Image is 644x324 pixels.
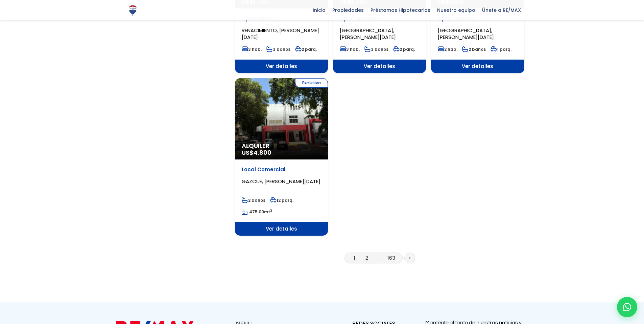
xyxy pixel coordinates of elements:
[254,148,271,157] span: 4,800
[127,4,139,16] img: Logo de REMAX
[270,208,272,213] sup: 2
[340,46,360,52] span: 3 hab.
[242,178,320,185] span: GAZCUE, [PERSON_NAME][DATE]
[242,46,262,52] span: 3 hab.
[431,60,524,73] span: Ver detalles
[438,27,494,41] span: [GEOGRAPHIC_DATA], [PERSON_NAME][DATE]
[491,46,511,52] span: 1 parq.
[270,197,293,203] span: 12 parq.
[235,60,328,73] span: Ver detalles
[479,5,524,15] span: Únete a RE/MAX
[364,46,388,52] span: 3 baños
[434,5,479,15] span: Nuestro equipo
[242,197,265,203] span: 2 baños
[365,254,368,261] a: 2
[333,60,426,73] span: Ver detalles
[462,46,486,52] span: 2 baños
[249,209,264,215] span: 475.00
[438,46,457,52] span: 2 hab.
[266,46,290,52] span: 3 baños
[309,5,329,15] span: Inicio
[387,254,395,261] a: 163
[367,5,434,15] span: Préstamos Hipotecarios
[242,148,271,157] span: US$
[242,166,321,173] p: Local Comercial
[329,5,367,15] span: Propiedades
[242,209,272,215] span: mt
[235,78,328,236] a: Exclusiva Alquiler US$4,800 Local Comercial GAZCUE, [PERSON_NAME][DATE] 2 baños 12 parq. 475.00mt...
[295,78,328,88] span: Exclusiva
[393,46,415,52] span: 2 parq.
[242,27,319,41] span: RENACIMIENTO, [PERSON_NAME][DATE]
[235,222,328,236] span: Ver detalles
[378,254,381,261] a: ...
[295,46,317,52] span: 2 parq.
[242,143,321,149] span: Alquiler
[340,27,396,41] span: [GEOGRAPHIC_DATA], [PERSON_NAME][DATE]
[354,254,356,261] a: 1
